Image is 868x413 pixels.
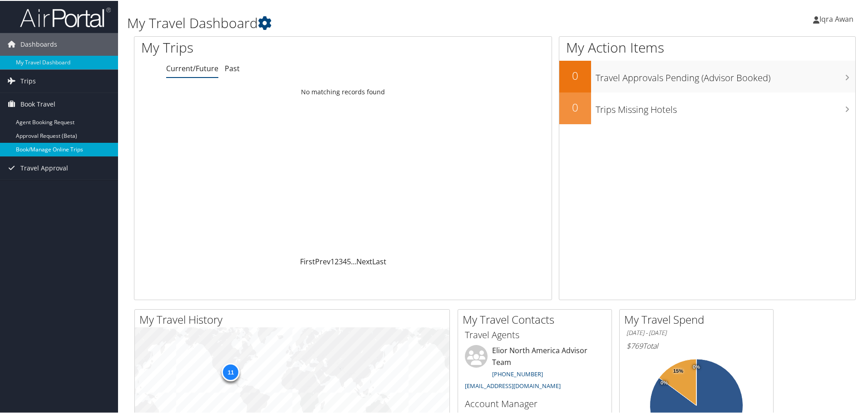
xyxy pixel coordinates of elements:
[819,13,853,23] span: Iqra Awan
[222,362,240,380] div: 11
[20,6,111,27] img: airportal-logo.png
[166,63,218,73] a: Current/Future
[624,311,773,326] h2: My Travel Spend
[626,340,643,350] span: $769
[20,156,68,179] span: Travel Approval
[673,368,683,373] tspan: 15%
[460,344,609,393] li: Elior North America Advisor Team
[139,311,449,326] h2: My Travel History
[351,256,356,266] span: …
[315,256,330,266] a: Prev
[661,379,668,385] tspan: 0%
[559,67,591,83] h2: 0
[559,99,591,114] h2: 0
[356,256,372,266] a: Next
[559,92,855,123] a: 0Trips Missing Hotels
[335,256,339,266] a: 2
[596,98,855,115] h3: Trips Missing Hotels
[693,364,700,369] tspan: 0%
[626,340,766,350] h6: Total
[134,83,552,99] td: No matching records found
[20,69,36,92] span: Trips
[596,66,855,83] h3: Travel Approvals Pending (Advisor Booked)
[463,311,612,326] h2: My Travel Contacts
[20,32,57,55] span: Dashboards
[626,328,766,336] h6: [DATE] - [DATE]
[343,256,347,266] a: 4
[225,63,240,73] a: Past
[559,60,855,92] a: 0Travel Approvals Pending (Advisor Booked)
[141,37,371,56] h1: My Trips
[330,256,335,266] a: 1
[492,369,543,377] a: [PHONE_NUMBER]
[372,256,386,266] a: Last
[559,37,855,56] h1: My Action Items
[20,92,55,115] span: Book Travel
[300,256,315,266] a: First
[127,13,617,32] h1: My Travel Dashboard
[813,5,863,32] a: Iqra Awan
[347,256,351,266] a: 5
[339,256,343,266] a: 3
[465,381,561,389] a: [EMAIL_ADDRESS][DOMAIN_NAME]
[465,397,605,409] h3: Account Manager
[465,328,605,340] h3: Travel Agents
